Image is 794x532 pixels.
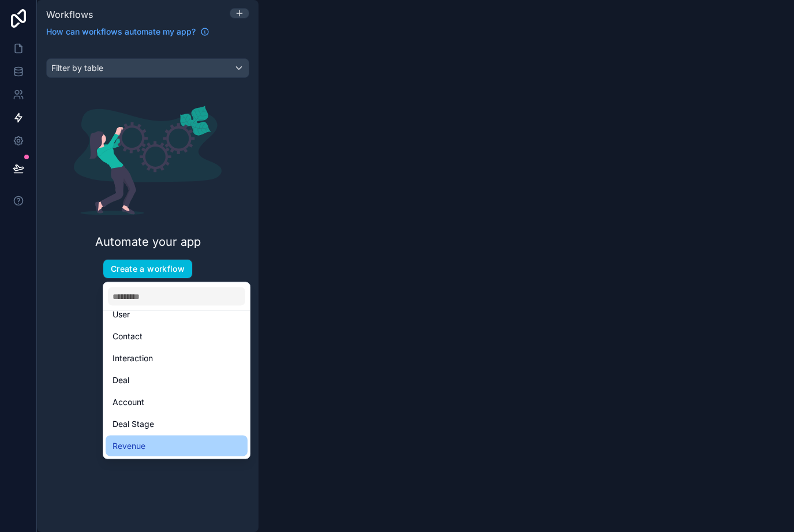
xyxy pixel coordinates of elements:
[113,373,129,387] span: Deal
[113,329,143,343] span: Contact
[113,439,145,453] span: Revenue
[113,308,130,321] span: User
[113,417,154,431] span: Deal Stage
[113,351,153,365] span: Interaction
[37,44,259,532] div: scrollable content
[113,395,144,409] span: Account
